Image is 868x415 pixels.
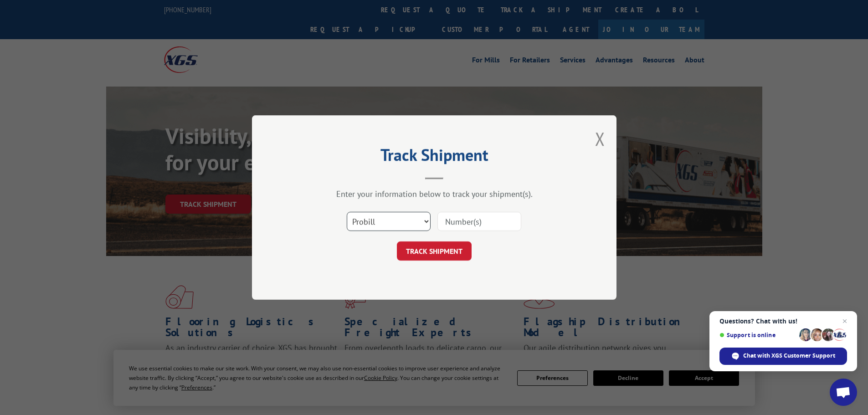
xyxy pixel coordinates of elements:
[830,379,857,406] div: Open chat
[298,189,571,199] div: Enter your information below to track your shipment(s).
[719,318,847,325] span: Questions? Chat with us!
[595,127,605,151] button: Close modal
[719,332,796,338] span: Support is online
[437,212,521,231] input: Number(s)
[397,241,472,261] button: TRACK SHIPMENT
[719,348,847,365] div: Chat with XGS Customer Support
[743,352,835,360] span: Chat with XGS Customer Support
[298,149,571,166] h2: Track Shipment
[839,316,850,327] span: Close chat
